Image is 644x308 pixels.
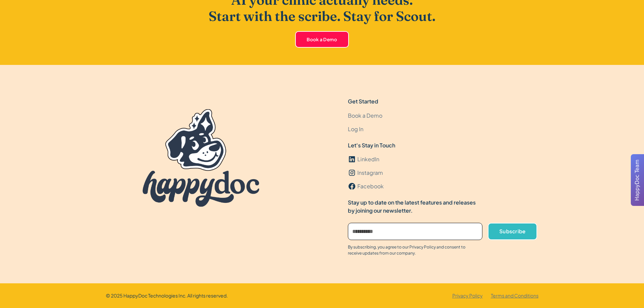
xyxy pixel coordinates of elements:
a: Book a Demo [295,31,349,47]
img: HappyDoc Logo. [143,109,260,207]
a: Log In [348,122,363,136]
div: Let's Stay in Touch [348,141,395,149]
div: Instagram [357,169,383,177]
div: By subscribing, you agree to our Privacy Policy and consent to receive updates from our company. [348,244,477,256]
a: Subscribe [488,223,537,240]
a: Privacy Policy [452,292,483,299]
div: Facebook [357,182,384,190]
div: © 2025 HappyDoc Technologies Inc. All rights reserved. [106,292,228,299]
div: Get Started [348,97,378,105]
a: Instagram [348,166,383,180]
div: LinkedIn [357,155,379,163]
form: Email Form [348,223,537,240]
a: Book a Demo [348,109,382,122]
div: Stay up to date on the latest features and releases by joining our newsletter. [348,198,481,215]
a: Facebook [348,180,384,193]
a: Terms and Conditions [491,292,539,299]
a: LinkedIn [348,152,380,166]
